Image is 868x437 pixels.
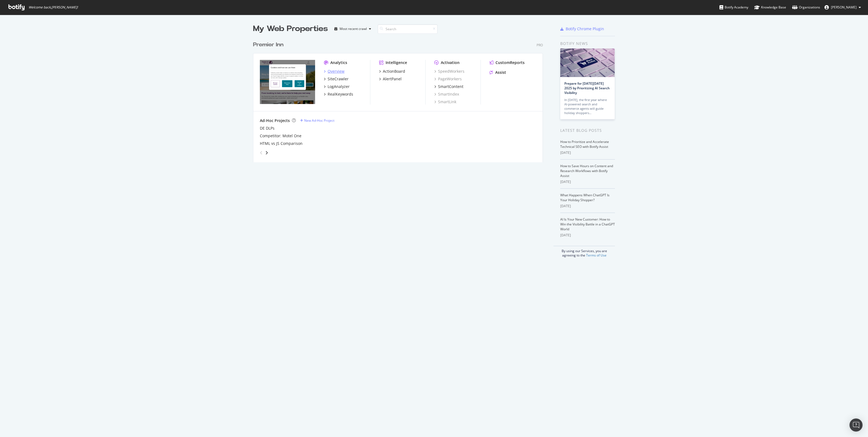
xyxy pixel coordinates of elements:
[490,70,506,75] a: Assist
[324,69,344,74] a: Overview
[328,76,349,82] div: SiteCrawler
[434,99,456,105] a: SmartLink
[560,217,615,231] a: AI Is Your New Customer: How to Win the Visibility Battle in a ChatGPT World
[586,253,607,258] a: Terms of Use
[328,91,353,97] div: RealKeywords
[495,70,506,75] div: Assist
[258,148,265,157] div: angle-left
[553,246,615,258] div: By using our Services, you are agreeing to the
[438,84,463,89] div: SmartContent
[564,98,611,115] div: In [DATE], the first year where AI-powered search and commerce agents will guide holiday shoppers…
[560,233,615,238] div: [DATE]
[566,26,604,32] div: Botify Chrome Plugin
[434,84,463,89] a: SmartContent
[253,41,286,49] a: Premier Inn
[253,23,328,34] div: My Web Properties
[260,60,315,104] img: https://www.premierinn.com/
[378,24,438,34] input: Search
[330,60,347,65] div: Analytics
[265,150,269,155] div: angle-right
[260,126,275,131] a: DE DLPs
[560,150,615,155] div: [DATE]
[260,118,290,123] div: Ad-Hoc Projects
[324,76,349,82] a: SiteCrawler
[328,84,350,89] div: LogAnalyzer
[560,139,609,149] a: How to Prioritize and Accelerate Technical SEO with Botify Assist
[324,84,350,89] a: LogAnalyzer
[560,127,615,133] div: Latest Blog Posts
[849,418,863,432] div: Open Intercom Messenger
[441,60,460,65] div: Activation
[340,27,367,30] div: Most recent crawl
[434,69,464,74] a: SpeedWorkers
[560,179,615,184] div: [DATE]
[560,193,610,202] a: What Happens When ChatGPT Is Your Holiday Shopper?
[564,81,610,95] a: Prepare for [DATE][DATE] 2025 by Prioritizing AI Search Visibility
[820,3,865,12] button: [PERSON_NAME]
[719,5,748,10] div: Botify Academy
[260,133,301,139] a: Competitor: Motel One
[560,48,615,77] img: Prepare for Black Friday 2025 by Prioritizing AI Search Visibility
[379,76,402,82] a: AlertPanel
[831,5,857,10] span: Maisie Hill
[324,91,353,97] a: RealKeywords
[434,91,459,97] a: SmartIndex
[560,164,613,178] a: How to Save Hours on Content and Research Workflows with Botify Assist
[560,26,604,32] a: Botify Chrome Plugin
[386,60,407,65] div: Intelligence
[328,69,344,74] div: Overview
[560,204,615,209] div: [DATE]
[537,43,543,47] div: Pro
[383,76,402,82] div: AlertPanel
[304,118,334,123] div: New Ad-Hoc Project
[754,5,786,10] div: Knowledge Base
[495,60,525,65] div: CustomReports
[434,76,462,82] a: PageWorkers
[383,69,405,74] div: ActionBoard
[253,34,547,162] div: grid
[490,60,525,65] a: CustomReports
[253,41,284,49] div: Premier Inn
[29,5,78,10] span: Welcome back, [PERSON_NAME] !
[260,141,303,146] a: HTML vs JS Comparison
[560,41,615,47] div: Botify news
[300,118,334,123] a: New Ad-Hoc Project
[792,5,820,10] div: Organizations
[379,69,405,74] a: ActionBoard
[332,25,373,33] button: Most recent crawl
